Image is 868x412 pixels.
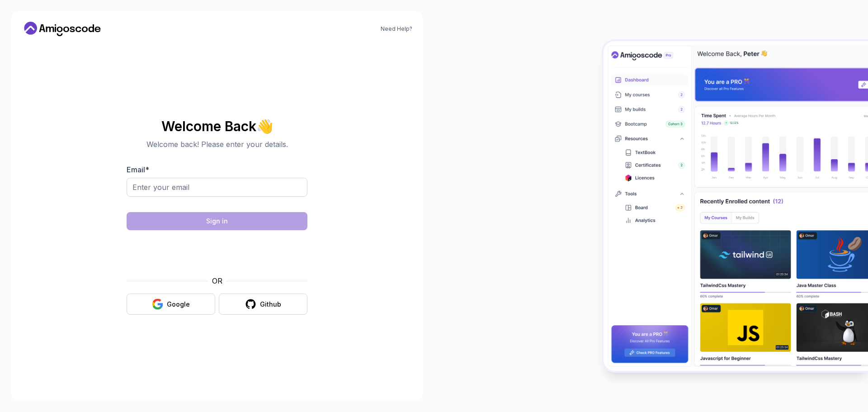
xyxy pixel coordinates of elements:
label: Email * [127,165,149,174]
button: Sign in [127,212,307,230]
button: Google [127,294,215,315]
button: Github [219,294,307,315]
input: Enter your email [127,178,307,197]
img: Amigoscode Dashboard [604,41,868,371]
h2: Welcome Back [127,119,307,133]
a: Home link [22,22,103,36]
div: Sign in [206,217,228,226]
iframe: Widget containing checkbox for hCaptcha security challenge [149,236,285,270]
span: 👋 [256,118,274,134]
div: Github [260,300,281,309]
a: Need Help? [381,25,412,33]
p: OR [212,275,222,286]
div: Google [167,300,190,309]
p: Welcome back! Please enter your details. [127,139,307,150]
